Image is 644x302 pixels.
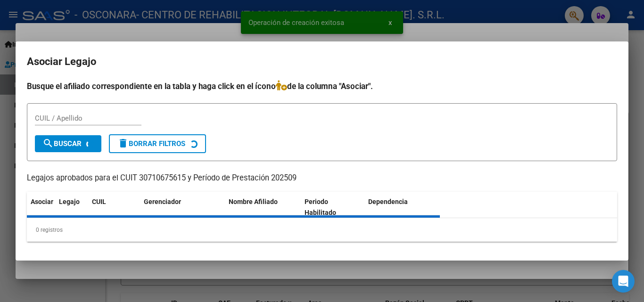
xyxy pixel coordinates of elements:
[88,192,140,223] datatable-header-cell: CUIL
[301,192,364,223] datatable-header-cell: Periodo Habilitado
[117,138,129,149] mat-icon: delete
[27,172,617,184] p: Legajos aprobados para el CUIT 30710675615 y Período de Prestación 202509
[27,192,55,223] datatable-header-cell: Asociar
[42,138,54,149] mat-icon: search
[42,139,82,148] span: Buscar
[27,80,617,92] h4: Busque el afiliado correspondiente en la tabla y haga click en el ícono de la columna "Asociar".
[117,139,185,148] span: Borrar Filtros
[305,198,336,216] span: Periodo Habilitado
[144,198,181,205] span: Gerenciador
[229,198,278,205] span: Nombre Afiliado
[59,198,80,205] span: Legajo
[225,192,301,223] datatable-header-cell: Nombre Afiliado
[368,198,408,205] span: Dependencia
[31,198,53,205] span: Asociar
[612,270,635,293] div: Open Intercom Messenger
[364,192,440,223] datatable-header-cell: Dependencia
[109,134,206,153] button: Borrar Filtros
[55,192,88,223] datatable-header-cell: Legajo
[140,192,225,223] datatable-header-cell: Gerenciador
[35,135,101,152] button: Buscar
[27,53,617,71] h2: Asociar Legajo
[27,218,617,242] div: 0 registros
[92,198,106,205] span: CUIL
